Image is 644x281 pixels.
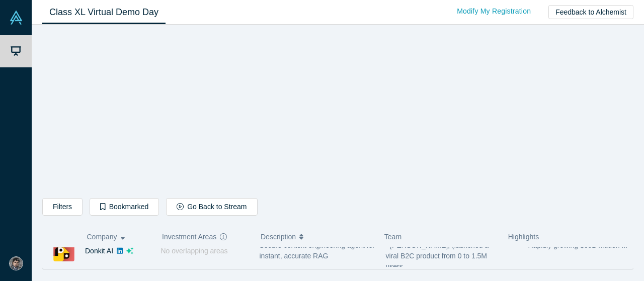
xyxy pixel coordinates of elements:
[261,226,374,247] button: Description
[42,1,166,24] a: Class XL Virtual Demo Day
[446,3,541,20] a: Modify My Registration
[126,247,133,254] svg: dsa ai sparkles
[261,226,296,247] span: Description
[548,5,633,19] button: Feedback to Alchemist
[53,240,74,261] img: Donkit AI's Logo
[9,11,23,25] img: Alchemist Vault Logo
[166,198,257,216] button: Go Back to Stream
[508,233,539,241] span: Highlights
[42,198,83,216] button: Filters
[85,247,113,255] a: Donkit AI
[162,226,216,247] span: Investment Areas
[9,256,23,270] img: Nitin Naik's Account
[198,33,478,191] iframe: KASPIX
[87,226,117,247] span: Company
[386,241,489,270] span: - [PERSON_NAME], (launched a viral B2C product from 0 to 1.5M users, ...
[87,226,152,247] button: Company
[384,233,401,241] span: Team
[90,198,159,216] button: Bookmarked
[161,247,228,255] span: No overlapping areas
